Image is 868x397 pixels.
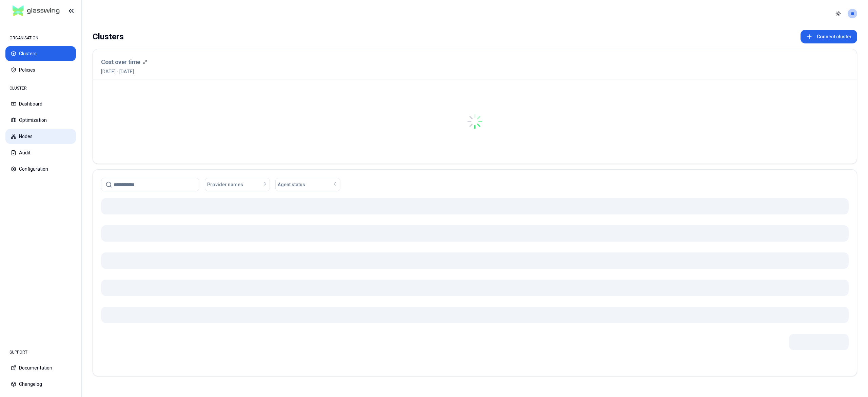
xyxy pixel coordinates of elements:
[101,57,140,67] h3: Cost over time
[5,360,76,375] button: Documentation
[5,162,76,176] button: Configuration
[10,3,62,19] img: GlassWing
[5,377,76,392] button: Changelog
[205,178,270,191] button: Provider names
[5,62,76,77] button: Policies
[5,31,76,45] div: ORGANISATION
[5,129,76,144] button: Nodes
[207,181,243,188] span: Provider names
[5,145,76,160] button: Audit
[801,30,857,43] button: Connect cluster
[5,113,76,128] button: Optimization
[278,181,305,188] span: Agent status
[5,96,76,111] button: Dashboard
[101,68,147,75] span: [DATE] - [DATE]
[5,345,76,359] div: SUPPORT
[93,30,124,43] div: Clusters
[5,81,76,95] div: CLUSTER
[5,46,76,61] button: Clusters
[275,178,340,191] button: Agent status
